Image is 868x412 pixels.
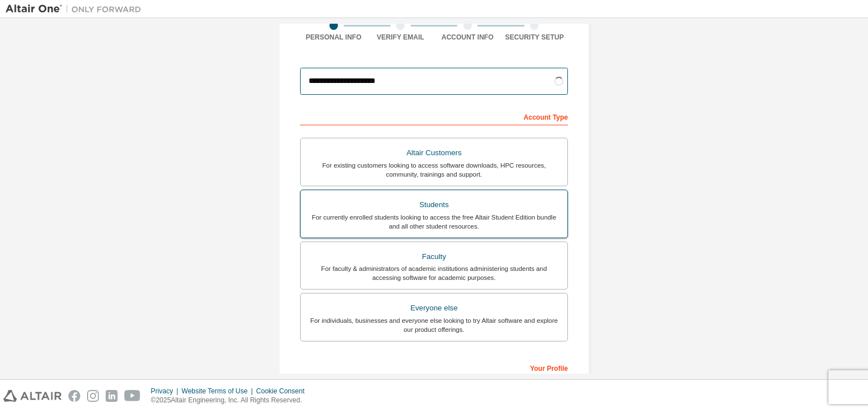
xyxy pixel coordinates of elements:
[151,387,181,396] div: Privacy
[124,390,141,402] img: youtube.svg
[434,33,501,42] div: Account Info
[307,316,561,334] div: For individuals, businesses and everyone else looking to try Altair software and explore our prod...
[307,300,561,316] div: Everyone else
[87,390,99,402] img: instagram.svg
[300,358,568,376] div: Your Profile
[106,390,118,402] img: linkedin.svg
[6,3,147,15] img: Altair One
[151,396,311,405] p: © 2025 Altair Engineering, Inc. All Rights Reserved.
[307,197,561,213] div: Students
[307,161,561,179] div: For existing customers looking to access software downloads, HPC resources, community, trainings ...
[3,390,62,402] img: altair_logo.svg
[256,387,311,396] div: Cookie Consent
[307,213,561,231] div: For currently enrolled students looking to access the free Altair Student Edition bundle and all ...
[68,390,80,402] img: facebook.svg
[5,14,33,22] span: Upgrade
[501,33,568,42] div: Security Setup
[300,107,568,125] div: Account Type
[367,33,435,42] div: Verify Email
[181,387,256,396] div: Website Terms of Use
[307,145,561,161] div: Altair Customers
[300,33,367,42] div: Personal Info
[307,249,561,265] div: Faculty
[307,264,561,282] div: For faculty & administrators of academic institutions administering students and accessing softwa...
